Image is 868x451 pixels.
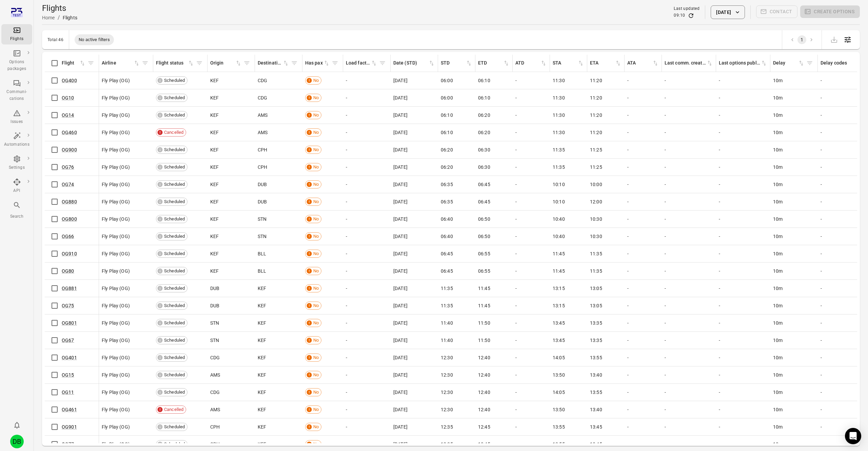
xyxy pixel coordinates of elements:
div: - [821,129,863,136]
div: - [515,129,547,136]
span: [DATE] [393,164,408,170]
span: 10m [773,198,783,205]
div: - [821,198,863,205]
span: Scheduled [162,77,187,84]
span: 10m [773,216,783,222]
a: Automations [1,130,32,150]
span: ETA [590,59,622,67]
div: - [821,112,863,119]
span: 11:20 [590,77,602,84]
div: - [627,164,659,170]
button: Refresh data [688,12,694,19]
span: Destination [258,59,289,67]
span: Fly Play (OG) [102,181,130,188]
div: - [627,94,659,101]
div: Sort by last communication created in ascending order [665,59,713,67]
div: 09:10 [674,12,685,19]
span: Filter by destination [289,58,299,68]
span: CPH [258,164,267,170]
span: 11:20 [590,94,602,101]
div: - [719,77,768,84]
nav: pagination navigation [788,35,816,44]
span: Please make a selection to create an option package [800,5,860,19]
span: 06:10 [441,112,453,119]
div: Sort by load factor in ascending order [346,59,377,67]
span: 11:35 [553,164,565,170]
a: OG76 [62,164,74,170]
div: - [346,164,388,170]
span: 06:20 [441,146,453,153]
div: - [515,233,547,240]
div: STD [441,59,466,67]
a: OG66 [62,234,74,239]
span: STN [258,216,267,222]
div: - [346,94,388,101]
span: Fly Play (OG) [102,250,130,257]
span: Fly Play (OG) [102,94,130,101]
div: Last comm. created [665,59,706,67]
button: Filter by airline [140,58,150,68]
div: ATA [627,59,652,67]
a: OG14 [62,112,74,118]
div: - [665,129,713,136]
div: Issues [4,119,29,125]
span: Fly Play (OG) [102,233,130,240]
span: No [311,112,321,119]
div: Sort by origin in ascending order [210,59,242,67]
button: Filter by origin [242,58,252,68]
div: - [719,112,768,119]
span: 06:00 [441,77,453,84]
span: AMS [258,112,268,119]
button: Filter by flight [86,58,96,68]
span: KEF [210,94,219,101]
span: Scheduled [162,250,187,257]
span: KEF [210,233,219,240]
span: STA [553,59,584,67]
div: - [665,94,713,101]
span: 06:10 [478,94,490,101]
li: / [58,14,60,22]
button: Filter by delay [805,58,815,68]
div: Open Intercom Messenger [845,428,861,444]
span: 06:10 [478,77,490,84]
div: - [665,77,713,84]
div: - [346,112,388,119]
button: Filter by has pax [330,58,340,68]
a: OG880 [62,199,77,204]
span: Cancelled [162,129,186,136]
span: 06:20 [478,112,490,119]
span: CDG [258,77,267,84]
a: Flights [1,24,32,44]
div: - [346,198,388,205]
span: [DATE] [393,233,408,240]
a: OG910 [62,251,77,256]
div: - [515,216,547,222]
button: Filter by flight status [194,58,204,68]
button: Notifications [10,418,24,432]
div: - [627,181,659,188]
span: STD [441,59,472,67]
div: DB [10,435,24,448]
div: - [627,216,659,222]
span: [DATE] [393,216,408,222]
div: - [515,198,547,205]
span: No [311,181,321,188]
a: OG80 [62,268,74,274]
span: ATA [627,59,659,67]
div: - [346,216,388,222]
a: OG800 [62,216,77,222]
a: OG400 [62,78,77,83]
span: 10:40 [553,233,565,240]
span: KEF [210,146,219,153]
div: - [515,94,547,101]
div: Sort by destination in ascending order [258,59,289,67]
span: CDG [258,94,267,101]
span: KEF [210,112,219,119]
span: 10m [773,112,783,119]
a: OG11 [62,390,74,395]
span: Last options published [719,59,767,67]
div: Sort by has pax in ascending order [305,59,330,67]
